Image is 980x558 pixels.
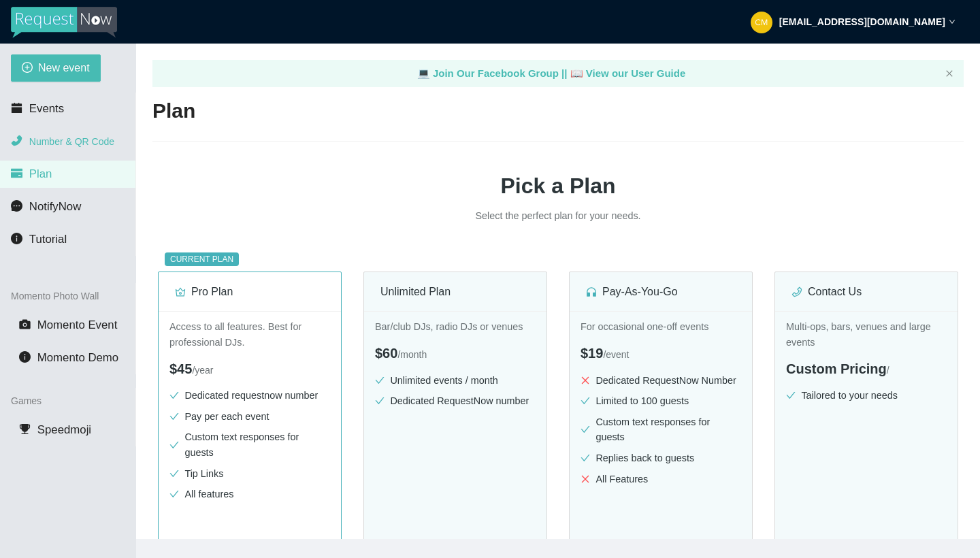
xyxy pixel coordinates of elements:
[37,423,91,436] span: Speedmoji
[165,252,239,266] sup: CURRENT PLAN
[417,67,430,79] span: laptop
[192,365,213,376] span: / year
[581,472,741,487] li: All Features
[169,388,330,404] li: Dedicated requestnow number
[581,393,741,409] li: Limited to 100 guests
[19,351,31,363] span: info-circle
[375,346,397,361] span: $60
[175,286,186,297] span: crown
[570,67,686,79] a: laptop View our User Guide
[169,489,179,499] span: check
[786,388,947,404] li: Tailored to your needs
[581,373,741,389] li: Dedicated RequestNow Number
[169,429,330,460] li: Custom text responses for guests
[169,319,330,350] p: Access to all features. Best for professional DJs.
[169,391,179,400] span: check
[581,474,590,484] span: close
[375,396,385,406] span: check
[29,136,114,147] span: Number & QR Code
[37,318,118,331] span: Momento Event
[581,346,603,361] span: $19
[945,69,953,78] button: close
[38,59,90,76] span: New event
[603,349,629,360] span: / event
[169,412,179,421] span: check
[22,62,33,75] span: plus-circle
[11,167,22,179] span: credit-card
[169,361,192,376] span: $45
[37,351,118,364] span: Momento Demo
[169,469,179,478] span: check
[11,135,22,146] span: phone
[581,425,590,434] span: check
[29,200,81,213] span: NotifyNow
[397,349,427,360] span: / month
[581,414,741,445] li: Custom text responses for guests
[791,286,802,297] span: phone
[11,233,22,244] span: info-circle
[11,7,117,38] img: RequestNow
[29,102,64,115] span: Events
[570,67,583,79] span: laptop
[175,283,325,300] div: Pro Plan
[779,16,945,27] strong: [EMAIL_ADDRESS][DOMAIN_NAME]
[29,167,52,180] span: Plan
[29,233,67,246] span: Tutorial
[152,169,964,203] h1: Pick a Plan
[786,391,796,400] span: check
[169,487,330,502] li: All features
[11,200,22,212] span: message
[581,319,741,335] p: For occasional one-off events
[586,283,736,300] div: Pay-As-You-Go
[581,453,590,463] span: check
[581,396,590,406] span: check
[949,18,955,25] span: down
[152,97,964,125] h2: Plan
[887,365,889,376] span: /
[375,373,536,389] li: Unlimited events / month
[11,102,22,114] span: calendar
[375,319,536,335] p: Bar/club DJs, radio DJs or venues
[19,423,31,435] span: trophy
[169,440,179,450] span: check
[751,12,772,33] img: 1e2ecd2377b818dabbb87952a7a455e6
[581,376,590,385] span: close
[375,393,536,409] li: Dedicated RequestNow number
[375,376,385,385] span: check
[417,67,570,79] a: laptop Join Our Facebook Group ||
[791,283,941,300] div: Contact Us
[169,409,330,425] li: Pay per each event
[581,450,741,466] li: Replies back to guests
[19,318,31,330] span: camera
[786,319,947,350] p: Multi-ops, bars, venues and large events
[11,54,101,82] button: plus-circleNew event
[380,283,530,300] div: Unlimited Plan
[354,208,762,224] p: Select the perfect plan for your needs.
[786,361,887,376] span: Custom Pricing
[586,286,597,297] span: customer-service
[169,466,330,482] li: Tip Links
